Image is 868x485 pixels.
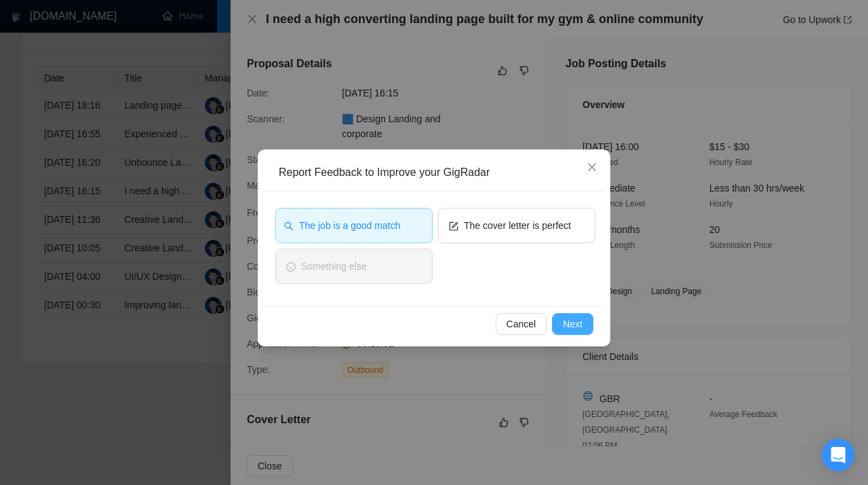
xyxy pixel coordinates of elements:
span: Cancel [507,317,536,331]
span: Next [563,317,583,331]
button: smileSomething else [275,249,433,284]
button: Cancel [496,313,547,335]
div: Open Intercom Messenger [822,439,854,471]
span: search [284,220,294,230]
span: form [449,220,458,230]
div: Report Feedback to Improve your GigRadar [279,165,599,180]
span: close [587,162,597,173]
button: searchThe job is a good match [275,208,433,243]
button: Close [574,149,610,186]
span: The job is a good match [299,218,400,233]
button: formThe cover letter is perfect [438,208,595,243]
button: Next [552,313,593,335]
span: The cover letter is perfect [464,218,571,233]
